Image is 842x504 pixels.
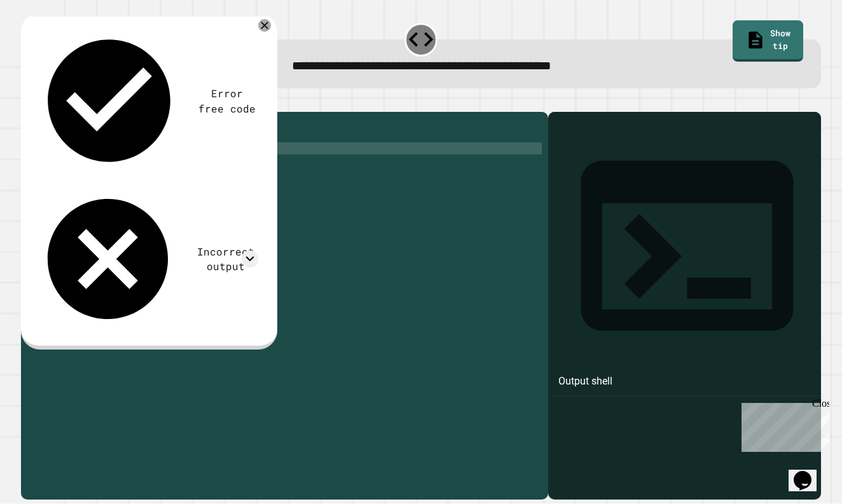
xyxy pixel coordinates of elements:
[789,453,829,491] iframe: chat widget
[5,5,88,81] div: Chat with us now!Close
[195,86,258,116] div: Error free code
[193,244,259,275] div: Incorrect output
[733,20,803,62] a: Show tip
[736,398,829,452] iframe: chat widget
